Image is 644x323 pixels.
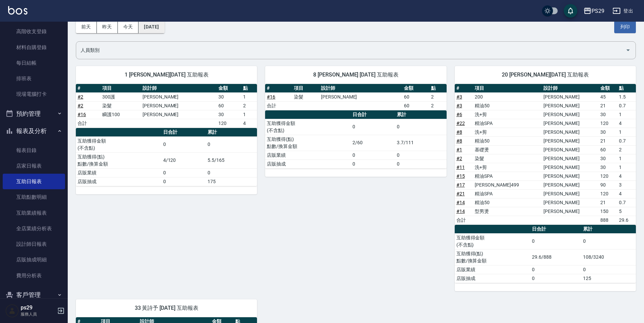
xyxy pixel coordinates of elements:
p: 服務人員 [21,311,55,317]
td: 2 [241,101,257,110]
td: 30 [599,163,617,172]
td: 888 [599,216,617,224]
td: [PERSON_NAME] [542,119,599,128]
a: 互助點數明細 [3,189,65,205]
td: 型男燙 [473,207,542,216]
td: 5.5/165 [206,152,257,168]
td: [PERSON_NAME] [141,92,217,101]
td: 店販業績 [455,265,530,274]
td: 0 [581,265,636,274]
table: a dense table [455,84,636,225]
td: 洗+剪 [473,163,542,172]
button: 昨天 [97,21,118,33]
td: 125 [581,274,636,283]
td: 1 [241,92,257,101]
h5: ps29 [21,304,55,311]
td: 互助獲得(點) 點數/換算金額 [265,135,351,151]
td: 染髮 [292,92,319,101]
table: a dense table [265,110,446,169]
a: #21 [456,191,465,196]
td: 店販業績 [265,151,351,159]
td: [PERSON_NAME] [542,172,599,180]
td: 精油50 [473,198,542,207]
td: 60 [217,101,241,110]
td: [PERSON_NAME] [319,92,402,101]
a: #22 [456,121,465,126]
td: 0 [530,265,582,274]
td: [PERSON_NAME] [542,110,599,119]
td: 0 [351,119,395,135]
td: 30 [599,128,617,136]
th: 日合計 [351,110,395,119]
td: 合計 [455,216,473,224]
a: #6 [456,112,462,117]
td: 0.7 [617,136,636,145]
table: a dense table [265,84,446,110]
button: Open [623,45,634,56]
input: 人員名稱 [79,44,623,56]
td: 基礎燙 [473,145,542,154]
td: 互助獲得金額 (不含點) [455,233,530,249]
td: [PERSON_NAME] [542,128,599,136]
td: [PERSON_NAME] [542,180,599,189]
a: 互助日報表 [3,174,65,189]
span: 20 [PERSON_NAME][DATE] 互助報表 [463,71,628,78]
td: 店販抽成 [265,159,351,168]
th: 設計師 [141,84,217,93]
button: [DATE] [138,21,164,33]
td: 3.7/111 [395,135,446,151]
table: a dense table [455,225,636,283]
a: #2 [456,156,462,161]
a: #15 [456,173,465,179]
span: 1 [PERSON_NAME][DATE] 互助報表 [84,71,249,78]
a: 排班表 [3,71,65,86]
td: 0 [351,151,395,159]
td: 0 [581,233,636,249]
td: 4 [617,119,636,128]
td: 瞬護100 [101,110,141,119]
a: 店家日報表 [3,158,65,174]
a: 報表目錄 [3,143,65,158]
td: 0 [206,168,257,177]
td: [PERSON_NAME] [542,136,599,145]
td: 0 [206,136,257,152]
img: Logo [8,6,27,15]
td: 120 [599,119,617,128]
a: #3 [456,103,462,108]
td: 互助獲得(點) 點數/換算金額 [455,249,530,265]
td: 精油SPA [473,172,542,180]
a: 店販抽成明細 [3,252,65,267]
button: 預約管理 [3,105,65,123]
th: 設計師 [319,84,402,93]
a: 設計師日報表 [3,236,65,252]
td: 互助獲得金額 (不含點) [265,119,351,135]
td: 30 [217,110,241,119]
button: 報表及分析 [3,122,65,140]
td: 精油SPA [473,119,542,128]
td: 45 [599,92,617,101]
td: 0 [395,159,446,168]
img: Person [5,304,19,318]
td: 175 [206,177,257,186]
th: # [76,84,101,93]
td: 5 [617,207,636,216]
td: 0 [162,168,206,177]
td: 洗+剪 [473,110,542,119]
th: 項目 [292,84,319,93]
td: 200 [473,92,542,101]
td: 染髮 [101,101,141,110]
td: 90 [599,180,617,189]
button: 今天 [118,21,139,33]
td: 染髮 [473,154,542,163]
td: [PERSON_NAME] [542,101,599,110]
th: 金額 [402,84,429,93]
th: # [455,84,473,93]
td: 0 [395,119,446,135]
td: 60 [402,101,429,110]
a: #2 [78,94,83,100]
a: #14 [456,200,465,205]
td: 300護 [101,92,141,101]
span: 33 黃詩予 [DATE] 互助報表 [84,305,249,311]
td: 2 [429,92,447,101]
a: #8 [456,129,462,135]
